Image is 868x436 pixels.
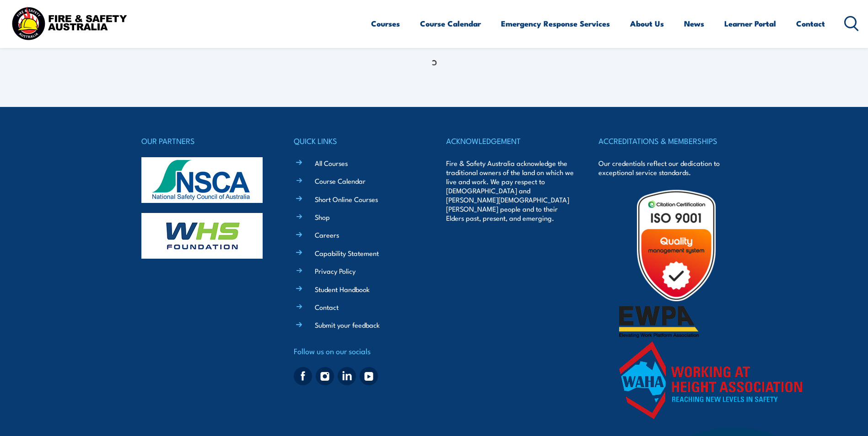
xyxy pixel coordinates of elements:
h4: Follow us on our socials [294,345,422,357]
a: Careers [315,230,339,239]
a: Contact [315,302,339,312]
h4: ACKNOWLEDGEMENT [446,134,574,147]
p: Fire & Safety Australia acknowledge the traditional owners of the land on which we live and work.... [446,159,574,223]
h4: OUR PARTNERS [141,134,270,147]
a: News [684,11,704,36]
a: Privacy Policy [315,266,356,276]
img: nsca-logo-footer [141,157,263,203]
a: About Us [630,11,664,36]
a: Course Calendar [315,176,366,186]
h4: QUICK LINKS [294,134,422,147]
a: Student Handbook [315,284,370,294]
a: Short Online Courses [315,194,378,204]
img: WAHA Working at height association – view FSAs working at height courses [619,341,802,419]
a: Course Calendar [420,11,481,36]
h4: ACCREDITATIONS & MEMBERSHIPS [598,134,727,147]
a: Courses [371,11,400,36]
a: All Courses [315,158,348,168]
a: Submit your feedback [315,320,380,330]
a: Emergency Response Services [501,11,610,36]
a: Learner Portal [724,11,776,36]
a: Shop [315,212,330,222]
img: whs-logo-footer [141,213,263,259]
p: Our credentials reflect our dedication to exceptional service standards. [598,159,727,177]
a: Capability Statement [315,248,379,258]
img: Untitled design (19) [619,188,733,303]
img: ewpa-logo [619,306,699,338]
a: Contact [796,11,825,36]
